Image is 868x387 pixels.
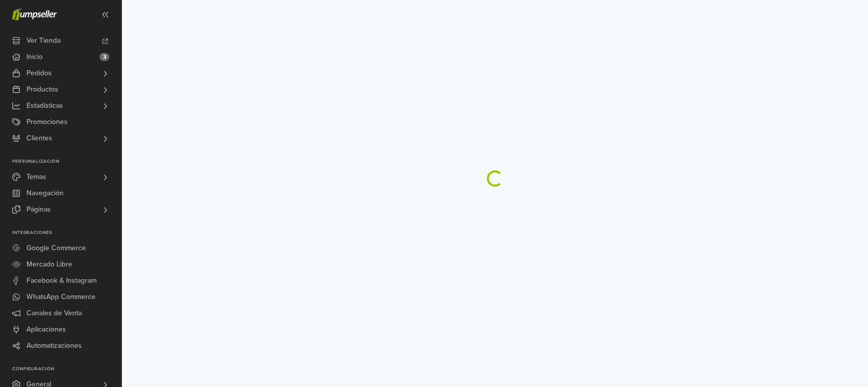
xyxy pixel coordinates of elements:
span: Aplicaciones [26,321,66,338]
span: 3 [100,53,109,61]
span: Clientes [26,130,52,146]
p: Integraciones [12,230,121,236]
span: Productos [26,81,58,98]
p: Personalización [12,159,121,165]
span: Mercado Libre [26,256,72,273]
span: Facebook & Instagram [26,273,97,289]
span: Canales de Venta [26,305,82,321]
span: Inicio [26,49,43,65]
span: Promociones [26,114,68,130]
span: Estadísticas [26,98,63,114]
span: Automatizaciones [26,338,82,354]
span: Google Commerce [26,240,86,256]
span: Temas [26,169,46,185]
span: WhatsApp Commerce [26,289,96,305]
span: Navegación [26,185,64,201]
p: Configuración [12,366,121,372]
span: Pedidos [26,65,52,81]
span: Ver Tienda [26,33,60,49]
span: Páginas [26,201,51,218]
